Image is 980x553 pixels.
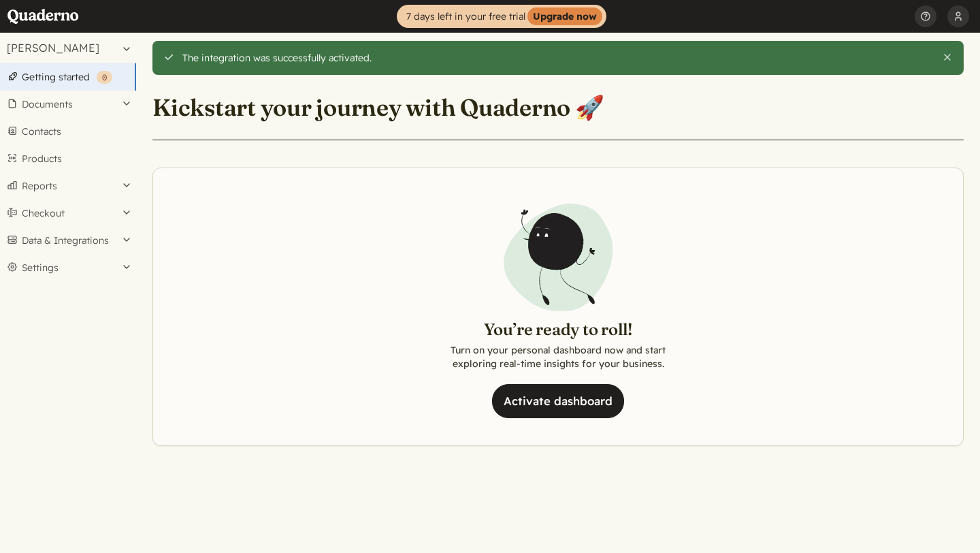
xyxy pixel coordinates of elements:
h1: Kickstart your journey with Quaderno 🚀 [152,93,604,122]
h2: You’re ready to roll! [449,319,667,341]
button: Close this alert [942,52,953,63]
p: Turn on your personal dashboard now and start exploring real-time insights for your business. [449,343,667,370]
img: Illustration of Qoodle jumping [497,195,619,319]
div: The integration was successfully activated. [182,52,932,64]
span: 0 [102,72,107,82]
a: Activate dashboard [492,384,624,418]
a: 7 days left in your free trialUpgrade now [397,5,606,28]
strong: Upgrade now [527,7,602,25]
